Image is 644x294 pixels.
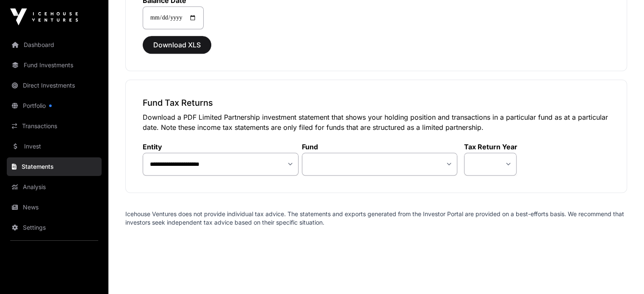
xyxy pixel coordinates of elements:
[143,36,211,54] button: Download XLS
[143,112,610,132] p: Download a PDF Limited Partnership investment statement that shows your holding position and tran...
[143,97,610,109] h3: Fund Tax Returns
[7,117,102,135] a: Transactions
[7,137,102,156] a: Invest
[143,143,299,151] label: Entity
[153,40,201,50] span: Download XLS
[125,210,627,227] p: Icehouse Ventures does not provide individual tax advice. The statements and exports generated fr...
[7,96,102,115] a: Portfolio
[7,198,102,217] a: News
[7,76,102,95] a: Direct Investments
[302,143,458,151] label: Fund
[464,143,517,151] label: Tax Return Year
[7,218,102,237] a: Settings
[602,253,644,294] iframe: Chat Widget
[7,56,102,74] a: Fund Investments
[10,8,78,25] img: Icehouse Ventures Logo
[7,36,102,54] a: Dashboard
[7,157,102,176] a: Statements
[7,178,102,196] a: Analysis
